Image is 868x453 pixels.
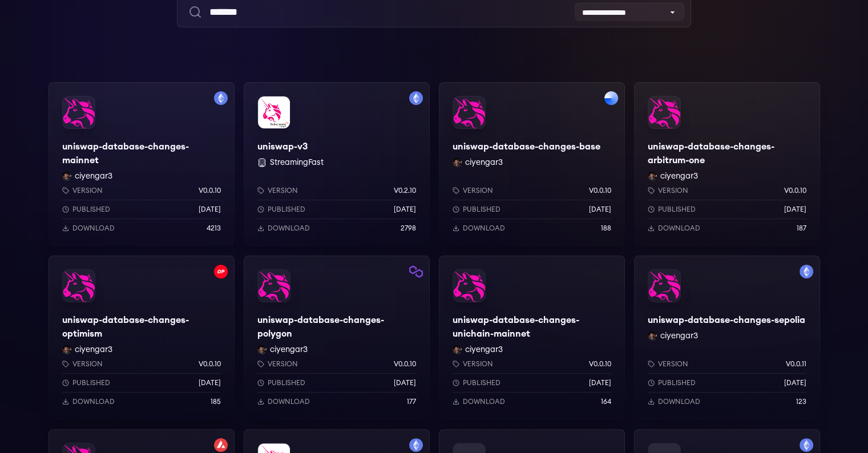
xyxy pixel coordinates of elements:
[268,397,310,406] p: Download
[465,344,503,355] button: ciyengar3
[49,82,235,246] a: Filter by mainnet networkuniswap-database-changes-mainnetuniswap-database-changes-mainnetciyengar...
[589,359,611,369] p: v0.0.10
[589,186,611,195] p: v0.0.10
[800,265,813,278] img: Filter by sepolia network
[409,91,423,105] img: Filter by mainnet network
[658,205,696,214] p: Published
[660,330,698,342] button: ciyengar3
[658,186,688,195] p: Version
[72,359,103,369] p: Version
[784,378,806,387] p: [DATE]
[268,224,310,233] p: Download
[601,397,611,406] p: 164
[394,359,416,369] p: v0.0.10
[786,359,806,369] p: v0.0.11
[244,82,430,246] a: Filter by mainnet networkuniswap-v3uniswap-v3 StreamingFastVersionv0.2.10Published[DATE]Download2798
[199,205,221,214] p: [DATE]
[72,378,110,387] p: Published
[394,378,416,387] p: [DATE]
[800,438,813,452] img: Filter by mainnet network
[214,91,228,105] img: Filter by mainnet network
[199,359,221,369] p: v0.0.10
[211,397,221,406] p: 185
[463,224,505,233] p: Download
[601,224,611,233] p: 188
[439,82,625,246] a: Filter by base networkuniswap-database-changes-baseuniswap-database-changes-baseciyengar3 ciyenga...
[268,378,305,387] p: Published
[72,224,115,233] p: Download
[270,344,308,355] button: ciyengar3
[268,359,298,369] p: Version
[409,438,423,452] img: Filter by mainnet network
[660,171,698,182] button: ciyengar3
[409,265,423,278] img: Filter by polygon network
[207,224,221,233] p: 4213
[604,91,618,105] img: Filter by base network
[49,256,235,420] a: Filter by optimism networkuniswap-database-changes-optimismuniswap-database-changes-optimismciyen...
[634,256,820,420] a: Filter by sepolia networkuniswap-database-changes-sepoliauniswap-database-changes-sepoliaciyengar...
[634,82,820,246] a: uniswap-database-changes-arbitrum-oneuniswap-database-changes-arbitrum-oneciyengar3 ciyengar3Vers...
[407,397,416,406] p: 177
[199,378,221,387] p: [DATE]
[463,378,500,387] p: Published
[72,186,103,195] p: Version
[72,397,115,406] p: Download
[796,397,806,406] p: 123
[439,256,625,420] a: uniswap-database-changes-unichain-mainnetuniswap-database-changes-unichain-mainnetciyengar3 ciyen...
[75,344,112,355] button: ciyengar3
[589,205,611,214] p: [DATE]
[463,186,493,195] p: Version
[75,171,112,182] button: ciyengar3
[214,438,228,452] img: Filter by avalanche network
[658,224,700,233] p: Download
[784,205,806,214] p: [DATE]
[463,359,493,369] p: Version
[394,205,416,214] p: [DATE]
[784,186,806,195] p: v0.0.10
[244,256,430,420] a: Filter by polygon networkuniswap-database-changes-polygonuniswap-database-changes-polygonciyengar...
[214,265,228,278] img: Filter by optimism network
[463,397,505,406] p: Download
[268,186,298,195] p: Version
[268,205,305,214] p: Published
[401,224,416,233] p: 2798
[394,186,416,195] p: v0.2.10
[72,205,110,214] p: Published
[658,397,700,406] p: Download
[589,378,611,387] p: [DATE]
[270,157,324,168] button: StreamingFast
[199,186,221,195] p: v0.0.10
[463,205,500,214] p: Published
[797,224,806,233] p: 187
[658,359,688,369] p: Version
[465,157,503,168] button: ciyengar3
[658,378,696,387] p: Published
